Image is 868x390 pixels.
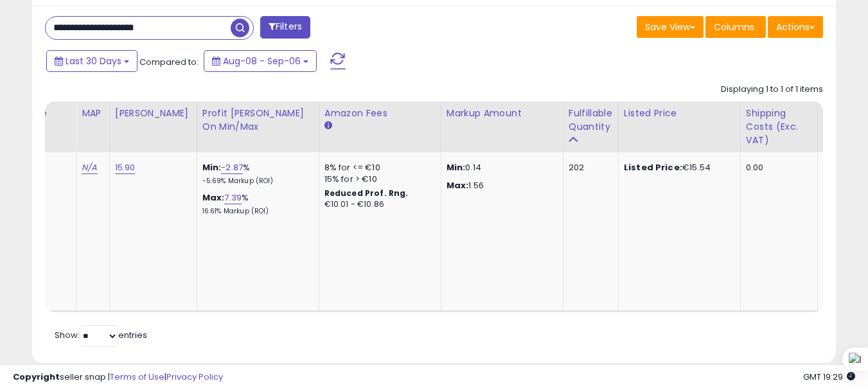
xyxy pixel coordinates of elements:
span: Aug-08 - Sep-06 [223,55,301,67]
b: Listed Price: [624,161,682,173]
button: Aug-08 - Sep-06 [204,50,317,72]
b: Min: [202,161,222,173]
div: Amazon Fees [324,107,436,120]
a: Terms of Use [110,371,164,383]
span: Last 30 Days [66,55,121,67]
p: 0.14 [447,162,553,173]
div: €10.01 - €10.86 [324,199,431,210]
div: 15% for > €10 [324,173,431,185]
a: 15.90 [115,161,136,174]
button: Filters [260,16,310,39]
div: MAP [82,107,103,120]
div: [PERSON_NAME] [115,107,191,120]
b: Max: [202,191,225,204]
button: Last 30 Days [46,50,137,72]
div: Min Price [4,107,71,120]
div: seller snap | | [13,371,223,384]
button: Actions [768,16,823,38]
strong: Max: [447,179,469,191]
strong: Copyright [13,371,60,383]
small: Amazon Fees. [324,120,332,132]
div: % [202,192,309,216]
span: Columns [714,21,754,33]
small: FBA [823,162,847,176]
a: Privacy Policy [166,371,223,383]
button: Save View [637,16,704,38]
div: 8% for <= €10 [324,162,431,173]
p: -5.69% Markup (ROI) [202,177,309,186]
button: Columns [705,16,766,38]
span: 2025-10-7 19:29 GMT [803,371,855,383]
div: €15.54 [624,162,731,173]
div: Displaying 1 to 1 of 1 items [721,84,823,96]
span: Show: entries [55,329,147,341]
div: Fulfillable Quantity [569,107,613,134]
div: Shipping Costs (Exc. VAT) [746,107,812,147]
div: Profit [PERSON_NAME] on Min/Max [202,107,314,134]
th: The percentage added to the cost of goods (COGS) that forms the calculator for Min & Max prices. [197,102,319,152]
p: 16.61% Markup (ROI) [202,207,309,216]
div: 202 [569,162,608,173]
div: % [202,162,309,186]
b: Reduced Prof. Rng. [324,188,409,199]
a: N/A [82,161,97,174]
div: 0.00 [746,162,808,173]
strong: Min: [447,161,466,173]
a: 7.39 [224,191,242,204]
a: -2.87 [221,161,243,174]
span: Compared to: [139,56,199,68]
div: Markup Amount [447,107,558,120]
p: 1.56 [447,180,553,191]
div: Listed Price [624,107,735,120]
